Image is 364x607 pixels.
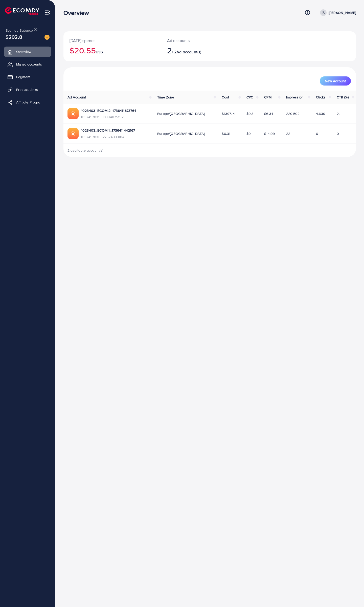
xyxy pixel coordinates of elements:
[96,50,103,55] span: USD
[337,131,339,136] span: 0
[4,72,51,82] a: Payment
[329,10,356,16] p: [PERSON_NAME]
[63,9,93,16] h3: Overview
[4,59,51,69] a: My ad accounts
[222,131,230,136] span: $0.31
[222,95,229,100] span: Cost
[316,95,326,100] span: Clicks
[167,37,228,44] p: Ad accounts
[264,95,271,100] span: CPM
[6,33,22,40] span: $202.8
[167,45,172,56] span: 2
[320,76,351,86] button: New Account
[16,100,43,105] span: Affiliate Program
[16,62,42,67] span: My ad accounts
[157,111,204,116] span: Europe/[GEOGRAPHIC_DATA]
[222,111,235,116] span: $1397.14
[157,131,204,136] span: Europe/[GEOGRAPHIC_DATA]
[44,10,50,15] img: menu
[67,108,79,119] img: ic-ads-acc.e4c84228.svg
[286,95,304,100] span: Impression
[4,85,51,95] a: Product Links
[318,9,356,16] a: [PERSON_NAME]
[70,37,155,44] p: [DATE] spends
[316,131,318,136] span: 0
[67,128,79,139] img: ic-ads-acc.e4c84228.svg
[246,111,254,116] span: $0.3
[286,111,300,116] span: 220,502
[264,111,273,116] span: $6.34
[343,584,360,603] iframe: Chat
[16,74,30,79] span: Payment
[81,114,136,119] span: ID: 7457831338394075152
[44,35,50,40] img: image
[246,95,253,100] span: CPC
[325,79,346,83] span: New Account
[81,108,136,113] a: 1023403_ECOM 2_1736411673764
[81,128,135,133] a: 1023403_ECOM 1_1736411442167
[4,47,51,57] a: Overview
[286,131,290,136] span: 22
[67,148,104,153] span: 2 available account(s)
[6,28,33,33] span: Ecomdy Balance
[16,87,38,92] span: Product Links
[337,95,349,100] span: CTR (%)
[4,97,51,107] a: Affiliate Program
[157,95,174,100] span: Time Zone
[16,49,31,54] span: Overview
[5,7,39,15] img: logo
[176,49,201,55] span: Ad account(s)
[70,46,155,55] h2: $20.55
[264,131,275,136] span: $14.09
[67,95,86,100] span: Ad Account
[81,134,135,139] span: ID: 7457830327524999184
[167,46,228,55] h2: / 2
[337,111,340,116] span: 2.1
[246,131,251,136] span: $0
[316,111,325,116] span: 4,630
